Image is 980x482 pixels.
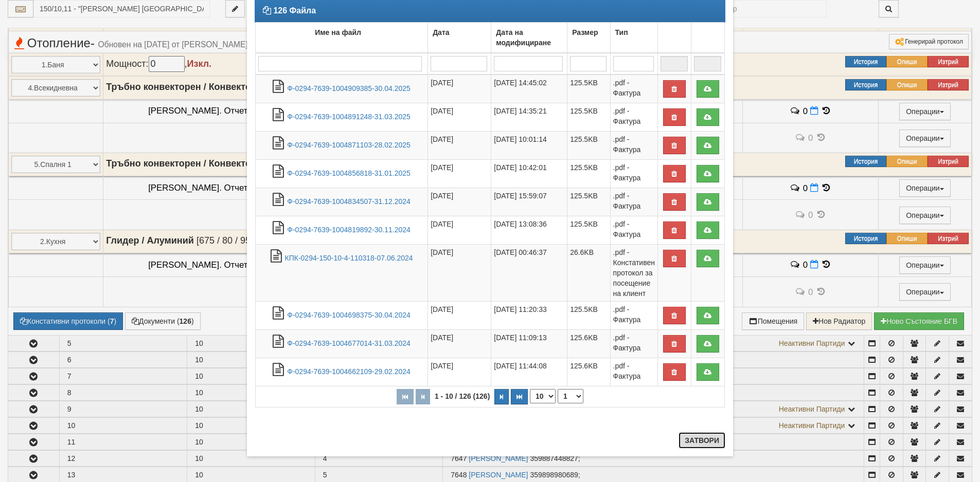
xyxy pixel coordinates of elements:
tr: Ф-0294-7639-1004891248-31.03.2025.pdf - Фактура [256,103,725,131]
button: Последна страница [511,389,528,404]
tr: Ф-0294-7639-1004856818-31.01.2025.pdf - Фактура [256,159,725,188]
tr: Ф-0294-7639-1004909385-30.04.2025.pdf - Фактура [256,75,725,103]
tr: Ф-0294-7639-1004677014-31.03.2024.pdf - Фактура [256,329,725,358]
td: [DATE] [428,358,491,386]
strong: 126 Файла [273,6,316,15]
td: Размер: No sort applied, activate to apply an ascending sort [567,22,610,53]
select: Брой редове на страница [530,389,556,403]
td: 125.5KB [567,131,610,159]
tr: КПК-0294-150-10-4-110318-07.06.2024.pdf - Констативен протокол за посещение на клиент [256,244,725,301]
button: Следваща страница [494,389,509,404]
td: 125.5KB [567,159,610,188]
tr: Ф-0294-7639-1004834507-31.12.2024.pdf - Фактура [256,188,725,216]
td: [DATE] 10:01:14 [491,131,567,159]
b: Размер [572,28,598,36]
a: КПК-0294-150-10-4-110318-07.06.2024 [285,254,413,262]
td: .pdf - Фактура [610,301,657,329]
td: [DATE] 11:20:33 [491,301,567,329]
td: .pdf - Фактура [610,188,657,216]
tr: Ф-0294-7639-1004819892-30.11.2024.pdf - Фактура [256,216,725,244]
td: [DATE] 11:09:13 [491,329,567,358]
td: Дата на модифициране: No sort applied, activate to apply an ascending sort [491,22,567,53]
td: 125.6KB [567,358,610,386]
td: [DATE] [428,216,491,244]
td: : No sort applied, activate to apply an ascending sort [691,22,724,53]
button: Предишна страница [416,389,430,404]
td: 26.6KB [567,244,610,301]
td: .pdf - Фактура [610,216,657,244]
td: 125.5KB [567,216,610,244]
td: .pdf - Фактура [610,159,657,188]
td: Дата: No sort applied, activate to apply an ascending sort [428,22,491,53]
td: 125.6KB [567,329,610,358]
td: : No sort applied, activate to apply an ascending sort [657,22,691,53]
tr: Ф-0294-7639-1004698375-30.04.2024.pdf - Фактура [256,301,725,329]
a: Ф-0294-7639-1004834507-31.12.2024 [287,197,411,206]
td: .pdf - Фактура [610,131,657,159]
button: Затвори [679,432,725,449]
a: Ф-0294-7639-1004662109-29.02.2024 [287,367,411,376]
td: [DATE] [428,159,491,188]
a: Ф-0294-7639-1004698375-30.04.2024 [287,311,411,319]
td: .pdf - Фактура [610,103,657,131]
td: [DATE] 15:59:07 [491,188,567,216]
td: [DATE] [428,244,491,301]
td: 125.5KB [567,103,610,131]
td: [DATE] [428,131,491,159]
b: Дата [433,28,449,36]
td: [DATE] 14:45:02 [491,75,567,103]
td: Тип: No sort applied, activate to apply an ascending sort [610,22,657,53]
tr: Ф-0294-7639-1004662109-29.02.2024.pdf - Фактура [256,358,725,386]
td: .pdf - Фактура [610,358,657,386]
td: [DATE] [428,329,491,358]
td: [DATE] 00:46:37 [491,244,567,301]
a: Ф-0294-7639-1004891248-31.03.2025 [287,113,411,121]
td: 125.5KB [567,75,610,103]
td: 125.5KB [567,301,610,329]
td: Име на файл: No sort applied, activate to apply an ascending sort [256,22,428,53]
td: 125.5KB [567,188,610,216]
tr: Ф-0294-7639-1004871103-28.02.2025.pdf - Фактура [256,131,725,159]
td: .pdf - Фактура [610,75,657,103]
td: [DATE] [428,103,491,131]
td: [DATE] 13:08:36 [491,216,567,244]
select: Страница номер [558,389,583,403]
a: Ф-0294-7639-1004909385-30.04.2025 [287,84,411,92]
a: Ф-0294-7639-1004871103-28.02.2025 [287,141,411,149]
span: 1 - 10 / 126 (126) [432,392,492,400]
b: Дата на модифициране [496,28,551,47]
td: [DATE] 11:44:08 [491,358,567,386]
b: Име на файл [315,28,361,36]
td: .pdf - Фактура [610,329,657,358]
button: Първа страница [397,389,414,404]
a: Ф-0294-7639-1004677014-31.03.2024 [287,339,411,347]
a: Ф-0294-7639-1004856818-31.01.2025 [287,169,411,177]
td: [DATE] 14:35:21 [491,103,567,131]
td: [DATE] [428,188,491,216]
a: Ф-0294-7639-1004819892-30.11.2024 [287,226,411,234]
b: Тип [615,28,628,36]
td: .pdf - Констативен протокол за посещение на клиент [610,244,657,301]
td: [DATE] 10:42:01 [491,159,567,188]
td: [DATE] [428,301,491,329]
td: [DATE] [428,75,491,103]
